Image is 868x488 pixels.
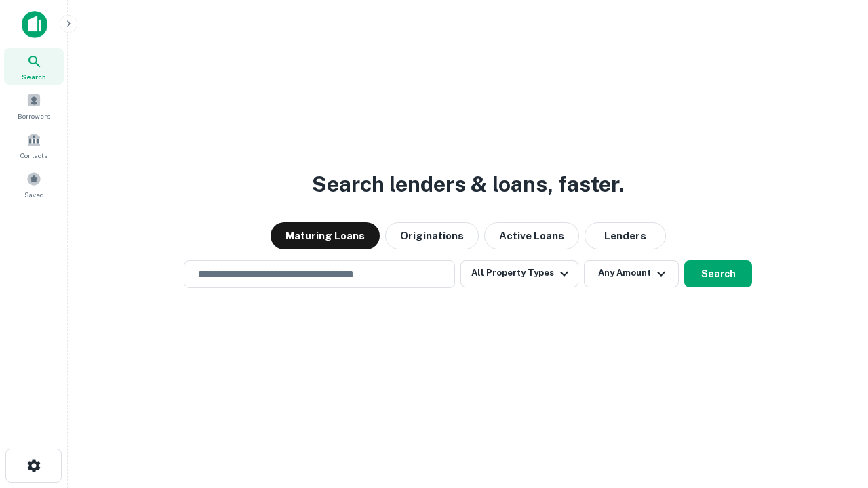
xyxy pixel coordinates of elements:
[4,87,64,124] a: Borrowers
[385,222,479,249] button: Originations
[20,150,47,161] span: Contacts
[24,189,44,200] span: Saved
[4,127,64,163] a: Contacts
[4,166,64,203] a: Saved
[460,260,578,287] button: All Property Types
[4,48,64,85] a: Search
[22,71,46,82] span: Search
[800,380,868,445] iframe: Chat Widget
[18,110,50,121] span: Borrowers
[585,222,666,249] button: Lenders
[584,260,679,287] button: Any Amount
[484,222,579,249] button: Active Loans
[312,168,624,201] h3: Search lenders & loans, faster.
[22,11,47,38] img: capitalize-icon.png
[271,222,380,249] button: Maturing Loans
[684,260,752,287] button: Search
